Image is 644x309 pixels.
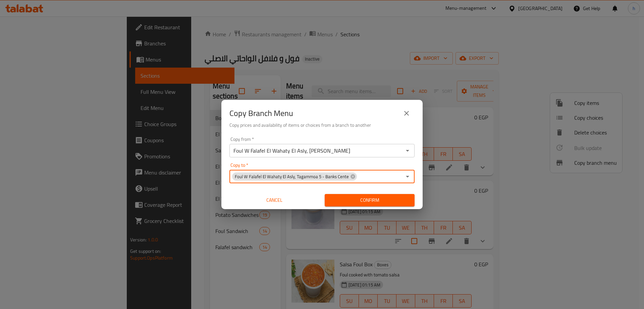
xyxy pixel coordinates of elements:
[232,173,352,180] span: Foul W Falafel El Wahaty El Asly, Tagammoa 5 - Banks Cente
[232,196,317,204] span: Cancel
[232,172,357,181] div: Foul W Falafel El Wahaty El Asly, Tagammoa 5 - Banks Cente
[403,172,412,181] button: Open
[398,105,415,121] button: close
[229,194,319,206] button: Cancel
[325,194,415,206] button: Confirm
[229,108,293,119] h2: Copy Branch Menu
[330,196,409,204] span: Confirm
[229,121,415,129] h6: Copy prices and availability of items or choices from a branch to another
[403,146,412,155] button: Open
